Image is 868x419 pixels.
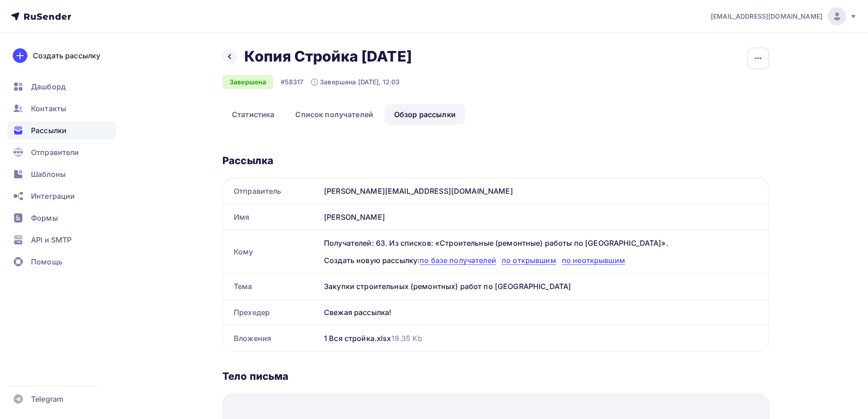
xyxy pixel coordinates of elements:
div: Вложения [223,326,320,351]
span: Дашборд [31,81,66,92]
a: Статистика [222,104,284,125]
div: Имя [223,204,320,230]
a: Дашборд [7,78,116,96]
div: Отправитель [223,178,320,204]
div: Завершена [DATE], 12:03 [311,78,400,87]
span: Telegram [31,393,63,404]
div: Закупки строительных (ремонтных) работ по [GEOGRAPHIC_DATA] [320,274,769,299]
a: Шаблоны [7,165,116,183]
span: по базе получателей [420,256,496,265]
span: Формы [31,212,58,223]
span: Рассылки [31,125,67,136]
div: Тело письма [222,370,769,383]
div: Тема [223,274,320,299]
a: Формы [7,209,116,227]
span: по открывшим [502,256,556,265]
div: 1 Вся стройка.xlsx [324,333,422,344]
div: Создать рассылку [33,50,100,61]
span: API и SMTP [31,234,72,245]
span: Отправители [31,147,79,158]
a: [EMAIL_ADDRESS][DOMAIN_NAME] [711,7,857,26]
a: Список получателей [286,104,383,125]
div: Рассылка [222,154,769,167]
div: [PERSON_NAME] [320,204,769,230]
a: Отправители [7,143,116,161]
div: Завершена [222,75,273,89]
a: Рассылки [7,121,116,140]
a: Обзор рассылки [385,104,465,125]
div: Кому [223,230,320,273]
div: Создать новую рассылку: [324,255,758,266]
span: по неоткрывшим [562,256,625,265]
span: Помощь [31,256,62,267]
span: Шаблоны [31,169,66,180]
div: Получателей: 63. Из списков: «Строительные (ремонтные) работы по [GEOGRAPHIC_DATA]». [324,238,758,248]
h2: Копия Стройка [DATE] [244,47,412,66]
div: Свежая рассылка! [320,300,769,325]
div: #58317 [281,78,303,87]
span: [EMAIL_ADDRESS][DOMAIN_NAME] [711,12,822,21]
a: Контакты [7,99,116,118]
span: Контакты [31,103,66,114]
div: [PERSON_NAME][EMAIL_ADDRESS][DOMAIN_NAME] [320,178,769,204]
span: Интеграции [31,191,75,202]
div: Прехедер [223,300,320,325]
span: 19.35 Kb [391,334,422,343]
